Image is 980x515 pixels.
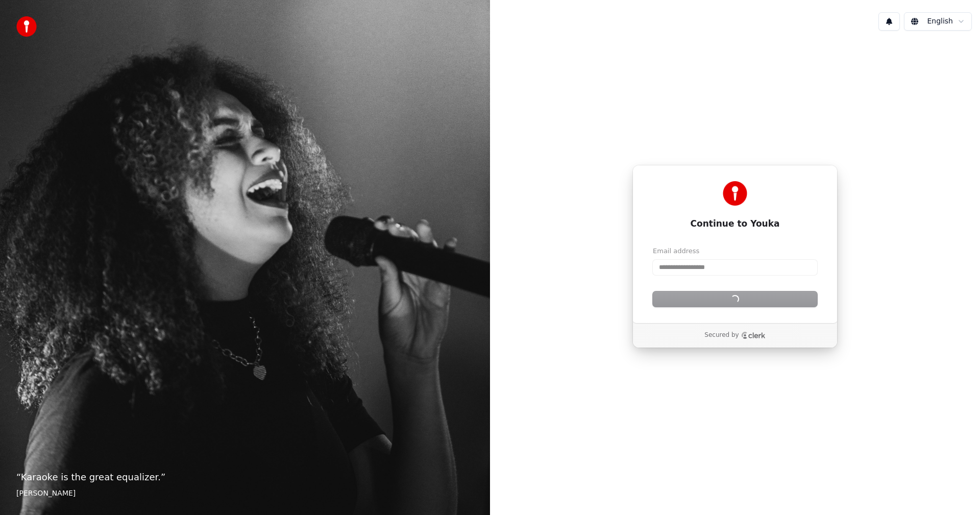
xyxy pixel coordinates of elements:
[723,181,747,206] img: Youka
[16,470,474,484] p: “ Karaoke is the great equalizer. ”
[16,488,474,499] footer: [PERSON_NAME]
[704,331,739,339] p: Secured by
[16,16,37,37] img: youka
[741,332,766,339] a: Clerk logo
[653,218,817,230] h1: Continue to Youka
